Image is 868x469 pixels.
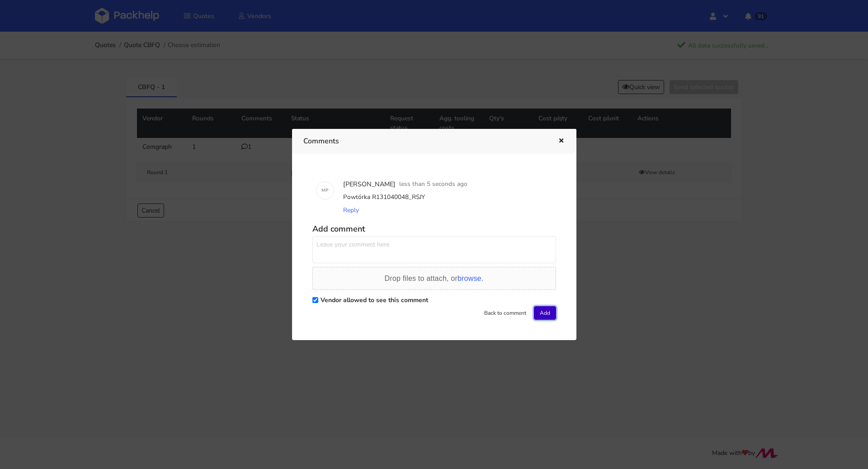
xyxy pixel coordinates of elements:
[385,275,484,282] span: Drop files to attach, or
[478,306,532,320] button: Back to comment
[458,275,483,282] span: browse.
[341,178,397,191] div: [PERSON_NAME]
[303,135,544,147] h3: Comments
[312,224,556,234] h5: Add comment
[397,178,469,191] div: less than 5 seconds ago
[534,306,556,320] button: Add
[321,296,428,304] label: Vendor allowed to see this comment
[341,191,552,204] div: Powtórka R131040048_RSJY
[325,185,328,196] span: P
[343,206,359,214] span: Reply
[321,185,325,196] span: M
